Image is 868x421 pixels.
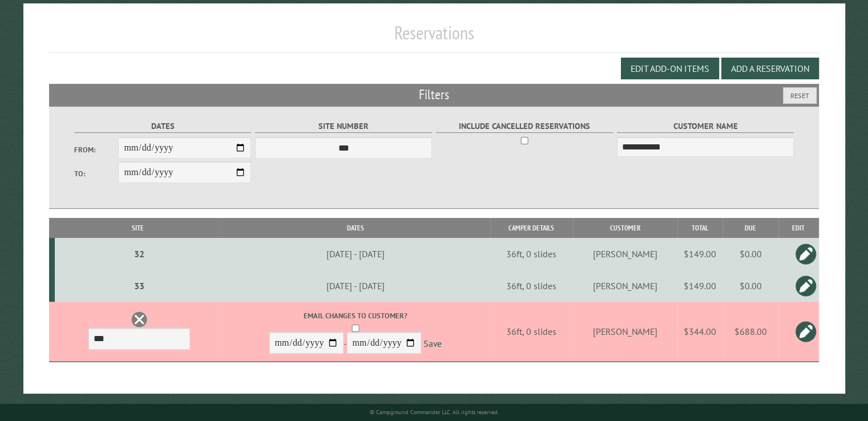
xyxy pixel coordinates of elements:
a: Save [423,338,442,349]
label: To: [74,168,119,179]
th: Due [723,218,778,238]
label: Customer Name [617,120,794,133]
td: 36ft, 0 slides [490,302,573,362]
h2: Filters [49,84,819,106]
th: Site [55,218,220,238]
label: Email changes to customer? [222,310,488,321]
td: [PERSON_NAME] [573,270,677,302]
th: Customer [573,218,677,238]
th: Edit [778,218,819,238]
th: Camper Details [490,218,573,238]
div: - [222,310,488,357]
td: $344.00 [677,302,723,362]
div: [DATE] - [DATE] [222,248,488,260]
label: Dates [74,120,252,133]
td: $149.00 [677,238,723,270]
td: [PERSON_NAME] [573,238,677,270]
td: $149.00 [677,270,723,302]
th: Total [677,218,723,238]
button: Add a Reservation [721,58,819,79]
td: [PERSON_NAME] [573,302,677,362]
td: 36ft, 0 slides [490,270,573,302]
th: Dates [220,218,490,238]
label: Include Cancelled Reservations [436,120,613,133]
h1: Reservations [49,22,819,53]
label: Site Number [255,120,433,133]
td: 36ft, 0 slides [490,238,573,270]
button: Edit Add-on Items [621,58,719,79]
div: [DATE] - [DATE] [222,280,488,292]
button: Reset [783,87,817,104]
td: $0.00 [723,270,778,302]
a: Delete this reservation [131,311,148,328]
small: © Campground Commander LLC. All rights reserved. [370,408,499,416]
td: $688.00 [723,302,778,362]
td: $0.00 [723,238,778,270]
div: 32 [59,248,219,260]
div: 33 [59,280,219,292]
label: From: [74,144,119,155]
